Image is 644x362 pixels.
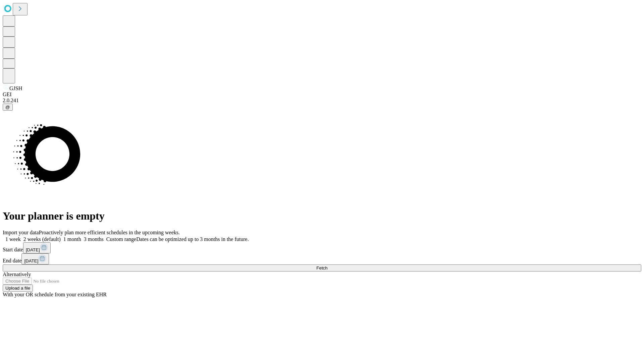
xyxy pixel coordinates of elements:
span: 1 week [5,236,21,242]
div: 2.0.241 [3,98,641,104]
span: Custom range [106,236,136,242]
button: [DATE] [21,253,49,264]
span: [DATE] [24,258,38,263]
span: @ [5,105,10,110]
span: Import your data [3,230,39,235]
h1: Your planner is empty [3,210,641,222]
button: [DATE] [23,242,51,253]
span: 1 month [63,236,81,242]
span: Dates can be optimized up to 3 months in the future. [136,236,249,242]
span: GJSH [9,85,22,91]
span: Alternatively [3,271,31,277]
span: [DATE] [26,247,40,252]
button: Fetch [3,264,641,271]
button: @ [3,104,13,111]
span: Proactively plan more efficient schedules in the upcoming weeks. [39,230,180,235]
span: Fetch [316,265,327,270]
div: Start date [3,242,641,253]
button: Upload a file [3,285,33,292]
span: 3 months [84,236,104,242]
div: End date [3,253,641,264]
span: 2 weeks (default) [23,236,61,242]
div: GEI [3,92,641,98]
span: With your OR schedule from your existing EHR [3,292,107,297]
